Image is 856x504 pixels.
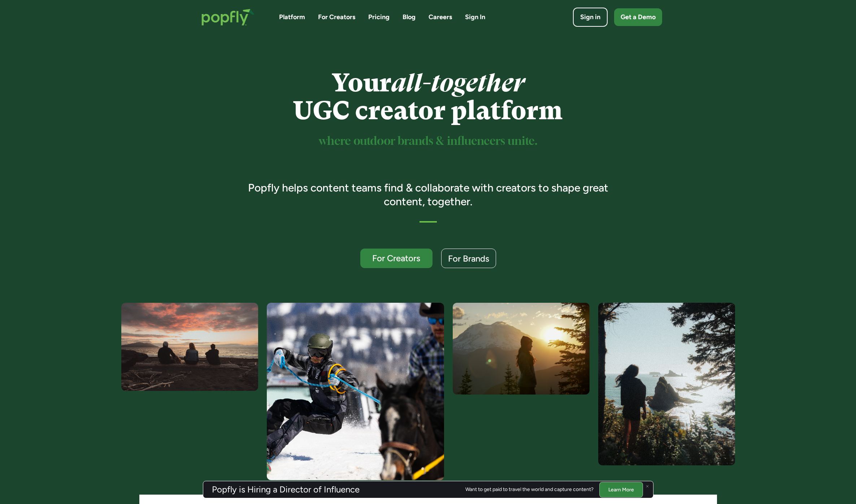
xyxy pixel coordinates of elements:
sup: where outdoor brands & influencers unite. [319,136,538,147]
a: Sign In [465,13,485,22]
a: Sign in [573,8,608,27]
div: Get a Demo [621,13,656,22]
h1: Your UGC creator platform [238,69,618,125]
a: home [194,1,262,33]
a: Learn More [599,482,643,497]
a: For Creators [318,13,355,22]
div: For Creators [367,254,426,263]
h3: Popfly is Hiring a Director of Influence [212,485,360,494]
a: Get a Demo [614,8,662,26]
a: For Creators [360,249,433,268]
em: all-together [391,68,525,98]
a: Pricing [368,13,390,22]
h3: Popfly helps content teams find & collaborate with creators to shape great content, together. [238,181,618,208]
a: Careers [429,13,452,22]
div: Sign in [580,13,600,22]
div: Want to get paid to travel the world and capture content? [465,487,594,492]
a: For Brands [441,249,496,268]
a: Platform [279,13,305,22]
div: For Brands [448,254,489,263]
a: Blog [403,13,416,22]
